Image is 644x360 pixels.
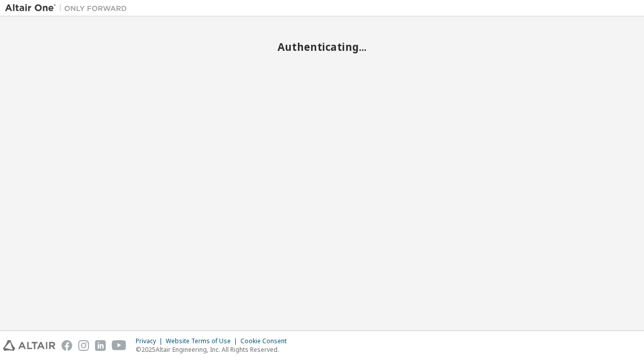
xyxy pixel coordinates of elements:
[112,340,127,351] img: youtube.svg
[166,337,240,345] div: Website Terms of Use
[136,337,166,345] div: Privacy
[3,340,55,351] img: altair_logo.svg
[136,345,293,354] p: © 2025 Altair Engineering, Inc. All Rights Reserved.
[95,340,106,351] img: linkedin.svg
[5,40,639,53] h2: Authenticating...
[62,340,72,351] img: facebook.svg
[240,337,293,345] div: Cookie Consent
[78,340,89,351] img: instagram.svg
[5,3,132,13] img: Altair One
